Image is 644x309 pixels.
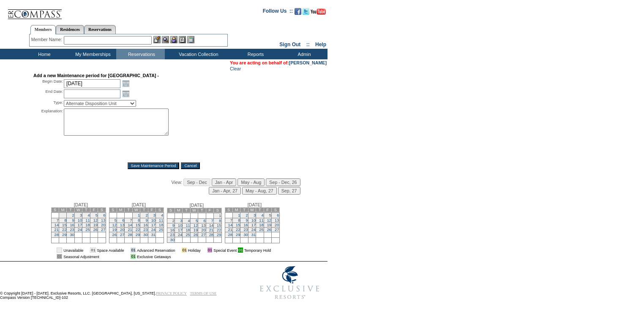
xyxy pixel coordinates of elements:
[55,228,59,232] a: 21
[207,248,212,253] td: 01
[176,248,180,252] img: i.gif
[62,228,66,232] a: 22
[238,218,240,223] a: 8
[251,228,256,232] a: 24
[209,223,213,228] a: 14
[72,218,74,223] a: 9
[93,223,98,227] a: 19
[251,218,256,223] a: 10
[64,218,66,223] a: 8
[201,228,205,232] a: 20
[63,248,83,253] td: Unavailable
[62,233,66,237] a: 29
[243,228,248,232] a: 23
[188,219,190,223] a: 4
[156,291,187,295] a: PRIVACY POLICY
[251,233,256,237] a: 31
[145,213,147,217] a: 2
[275,218,279,223] a: 13
[183,178,210,186] input: Sep - Dec
[172,223,175,228] a: 9
[267,228,271,232] a: 26
[67,208,74,212] td: T
[311,8,326,15] img: Subscribe to our YouTube Channel
[57,254,62,259] td: 01
[33,100,63,107] div: Type:
[156,208,164,212] td: S
[278,187,300,195] input: Sep, 27
[117,208,124,212] td: M
[277,213,279,217] a: 6
[198,208,206,213] td: T
[279,49,327,59] td: Admin
[57,248,62,253] td: 01
[33,89,63,98] div: End Date:
[138,218,140,223] a: 8
[30,25,56,34] a: Members
[175,208,182,213] td: M
[137,254,175,259] td: Exclusive Getaways
[143,228,147,232] a: 23
[201,233,205,237] a: 27
[238,248,243,253] td: 01
[230,66,241,71] a: Clear
[217,223,221,228] a: 15
[266,178,300,186] input: Sep - Dec, 26
[165,49,230,59] td: Vacation Collection
[82,208,90,212] td: T
[151,228,156,232] a: 24
[55,223,59,227] a: 14
[128,223,132,227] a: 14
[240,208,248,212] td: T
[244,248,271,253] td: Temporary Hold
[167,208,175,213] td: S
[93,218,98,223] a: 12
[151,233,156,237] a: 31
[70,233,74,237] a: 30
[267,218,271,223] a: 12
[232,208,240,212] td: M
[74,202,88,207] span: [DATE]
[170,228,175,232] a: 16
[242,187,277,195] input: May - Aug, 27
[97,248,124,253] td: Space Available
[225,208,232,212] td: S
[179,36,186,43] img: Reservations
[259,218,263,223] a: 11
[295,8,301,15] img: Become our fan on Facebook
[311,11,326,16] a: Subscribe to our YouTube Channel
[145,218,147,223] a: 9
[87,213,90,217] a: 4
[182,248,186,253] td: 01
[264,208,271,212] td: F
[170,233,175,237] a: 23
[140,208,148,212] td: T
[125,208,132,212] td: T
[303,11,309,16] a: Follow us on Twitter
[121,89,131,98] a: Open the calendar popup.
[112,228,117,232] a: 19
[194,223,198,228] a: 12
[56,25,84,34] a: Residences
[236,223,240,227] a: 15
[148,208,156,212] td: F
[172,219,175,223] a: 2
[132,208,140,212] td: W
[206,208,213,213] td: F
[236,228,240,232] a: 22
[306,42,310,47] span: ::
[136,228,140,232] a: 22
[248,202,262,207] span: [DATE]
[62,223,66,227] a: 15
[159,223,163,227] a: 18
[236,233,240,237] a: 29
[269,213,271,217] a: 5
[136,233,140,237] a: 29
[96,213,98,217] a: 5
[230,218,232,223] a: 7
[190,208,198,213] td: W
[128,162,180,169] input: Save Maintenance Period
[120,228,124,232] a: 20
[186,223,190,228] a: 11
[190,291,217,295] a: TERMS OF USE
